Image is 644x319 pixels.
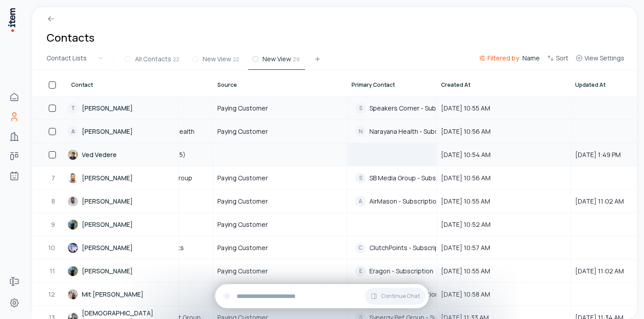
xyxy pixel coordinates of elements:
[355,266,366,276] div: E
[369,104,462,112] span: Speakers Corner - Subscription
[68,242,78,253] img: Nishil Patel
[369,174,459,182] span: SB Media Group - Subscription
[437,190,570,212] span: [DATE] 10:55 AM
[5,147,23,165] a: deals
[173,55,179,63] span: 22
[348,239,436,257] div: CClutchPoints - Subscription
[121,54,185,70] button: All Contacts22
[437,237,570,259] span: [DATE] 10:57 AM
[441,81,470,89] span: Created At
[217,127,268,136] span: Paying Customer
[5,88,23,106] a: Home
[348,262,436,280] div: EEragon - Subscription
[543,53,572,69] button: Sort
[68,144,178,166] a: Ved Vedere
[5,294,23,312] a: Settings
[135,55,171,64] span: All Contacts
[68,260,178,282] a: [PERSON_NAME]
[437,213,570,235] span: [DATE] 10:52 AM
[487,54,521,63] span: Filtered by:
[68,289,78,300] img: Mit Patel
[369,244,450,252] span: ClutchPoints - Subscription
[369,197,440,205] span: AirMason - Subscription
[68,213,178,235] a: [PERSON_NAME]
[48,243,56,252] span: 10
[355,103,366,114] div: S
[188,54,245,70] button: New View22
[5,272,23,290] a: Forms
[572,53,628,69] button: View Settings
[369,128,461,136] span: Narayana Health - Subscription
[217,267,268,276] span: Paying Customer
[348,99,436,117] div: SSpeakers Corner - Subscription
[68,173,78,183] img: Derek Marcial
[217,243,268,252] span: Paying Customer
[217,174,268,183] span: Paying Customer
[71,81,93,89] span: Contact
[575,81,606,89] span: Updated At
[248,54,305,70] button: New View29
[437,260,570,282] span: [DATE] 10:55 AM
[5,128,23,145] a: Companies
[5,167,23,185] a: Agents
[5,108,23,126] a: Contacts
[68,103,78,114] div: T
[352,81,395,89] span: Primary Contact
[51,197,56,206] span: 8
[475,53,543,69] button: Filtered by:Name
[381,293,420,300] span: Continue Chat
[369,267,433,275] span: Eragon - Subscription
[263,55,291,64] span: New View
[556,54,568,63] span: Sort
[51,220,56,229] span: 9
[293,55,300,63] span: 29
[68,126,78,137] div: A
[217,197,268,206] span: Paying Customer
[355,126,366,137] div: N
[68,219,78,230] img: Josh Sirota
[7,7,16,33] img: Item Brain Logo
[585,54,624,63] span: View Settings
[437,97,570,119] span: [DATE] 10:55 AM
[203,55,231,64] span: New View
[51,174,56,183] span: 7
[437,283,570,305] span: [DATE] 10:58 AM
[437,144,570,166] span: [DATE] 10:54 AM
[348,123,436,140] div: NNarayana Health - Subscription
[68,120,178,142] a: A[PERSON_NAME]
[47,30,94,45] h1: Contacts
[68,190,178,212] a: [PERSON_NAME]
[437,167,570,189] span: [DATE] 10:56 AM
[68,237,178,259] a: [PERSON_NAME]
[348,192,436,210] div: AAirMason - Subscription
[217,104,268,113] span: Paying Customer
[215,284,429,308] div: Continue Chat
[68,196,78,207] img: Tehsin Bhayani
[50,267,56,276] span: 11
[355,173,366,183] div: S
[68,97,178,119] a: T[PERSON_NAME]
[217,220,268,229] span: Paying Customer
[355,196,366,207] div: A
[68,283,178,305] a: Mit [PERSON_NAME]
[68,149,78,160] img: Ved Vedere
[522,54,540,63] span: Name
[48,290,56,299] span: 12
[348,169,436,187] div: SSB Media Group - Subscription
[68,266,78,276] img: Josh Sirota
[365,288,425,305] button: Continue Chat
[355,242,366,253] div: C
[437,120,570,142] span: [DATE] 10:56 AM
[217,81,237,89] span: Source
[68,167,178,189] a: [PERSON_NAME]
[233,55,239,63] span: 22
